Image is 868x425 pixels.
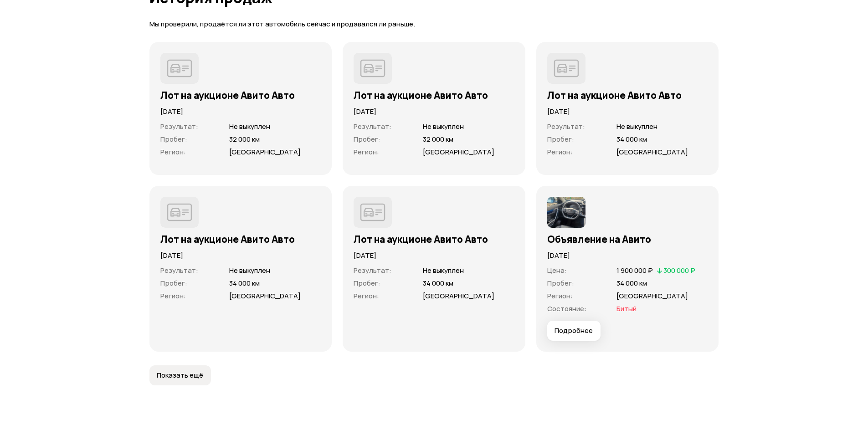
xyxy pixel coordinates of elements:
span: Не выкуплен [423,266,464,275]
p: [DATE] [547,107,708,117]
span: Показать ещё [157,371,203,380]
span: Регион : [160,147,186,157]
span: [GEOGRAPHIC_DATA] [229,147,301,157]
span: 300 000 ₽ [663,266,695,275]
h3: Лот на аукционе Авито Авто [354,89,514,101]
span: Цена : [547,266,567,275]
span: Подробнее [555,326,593,335]
span: Не выкуплен [616,122,657,131]
span: Не выкуплен [423,122,464,131]
span: Результат : [160,122,198,131]
h3: Объявление на Авито [547,233,708,245]
p: [DATE] [354,107,514,117]
p: Мы проверили, продаётся ли этот автомобиль сейчас и продавался ли раньше. [149,20,719,29]
span: [GEOGRAPHIC_DATA] [616,291,688,301]
span: [GEOGRAPHIC_DATA] [423,291,494,301]
span: 34 000 км [423,278,453,288]
p: [DATE] [160,251,321,261]
span: Пробег : [354,134,380,144]
span: Пробег : [547,278,574,288]
span: Результат : [354,122,391,131]
span: [GEOGRAPHIC_DATA] [423,147,494,157]
p: [DATE] [547,251,708,261]
span: Не выкуплен [229,266,270,275]
span: 32 000 км [229,134,260,144]
p: [DATE] [160,107,321,117]
span: Результат : [354,266,391,275]
span: [GEOGRAPHIC_DATA] [229,291,301,301]
span: 34 000 км [616,278,647,288]
h3: Лот на аукционе Авито Авто [160,89,321,101]
span: Битый [616,304,637,313]
span: 34 000 км [616,134,647,144]
button: Подробнее [547,321,601,341]
span: Не выкуплен [229,122,270,131]
span: Пробег : [160,278,187,288]
span: Состояние : [547,304,586,313]
span: Пробег : [547,134,574,144]
span: Регион : [547,147,573,157]
h3: Лот на аукционе Авито Авто [547,89,708,101]
span: Пробег : [160,134,187,144]
span: Пробег : [354,278,380,288]
span: Регион : [160,291,186,301]
h3: Лот на аукционе Авито Авто [354,233,514,245]
span: 1 900 000 ₽ [616,266,653,275]
p: [DATE] [354,251,514,261]
span: Результат : [547,122,585,131]
span: [GEOGRAPHIC_DATA] [616,147,688,157]
span: 34 000 км [229,278,260,288]
h3: Лот на аукционе Авито Авто [160,233,321,245]
span: Регион : [354,147,379,157]
button: Показать ещё [149,365,211,385]
span: Результат : [160,266,198,275]
span: Регион : [354,291,379,301]
span: 32 000 км [423,134,453,144]
span: Регион : [547,291,573,301]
